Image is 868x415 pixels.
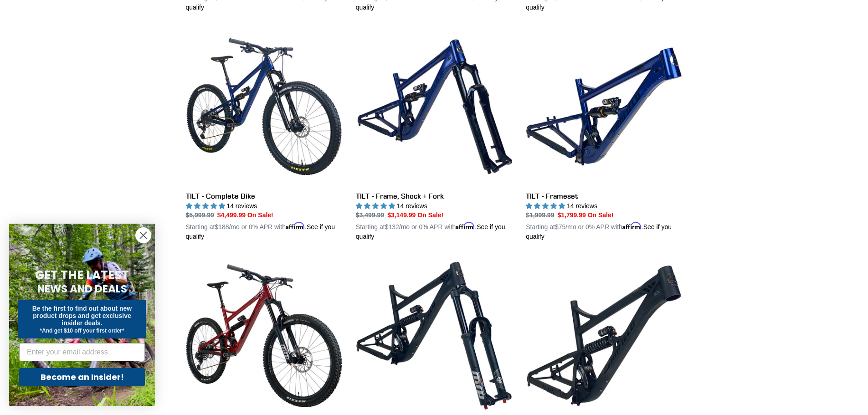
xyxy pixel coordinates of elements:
[32,305,132,327] span: Be the first to find out about new product drops and get exclusive insider deals.
[19,368,145,386] button: Become an Insider!
[37,282,127,296] span: NEWS AND DEALS
[35,267,129,283] span: GET THE LATEST
[19,343,145,361] input: Enter your email address
[40,328,124,334] span: *And get $10 off your first order*
[135,227,151,243] button: Close dialog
